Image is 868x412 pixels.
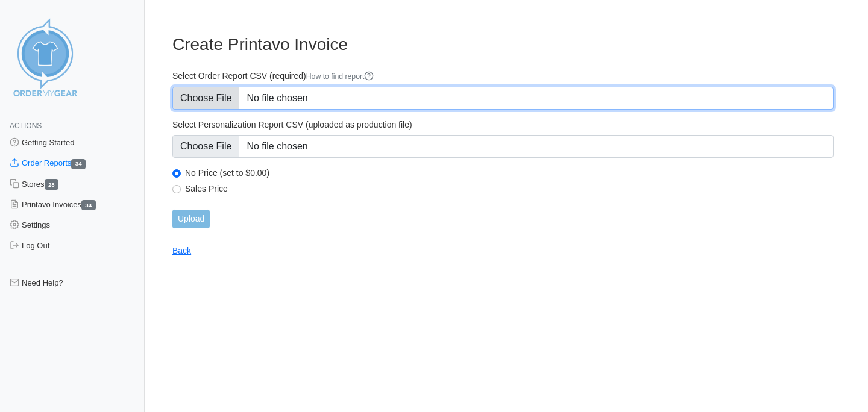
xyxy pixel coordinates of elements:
label: Select Order Report CSV (required) [172,70,834,82]
span: 28 [45,179,59,190]
span: Actions [10,122,42,130]
label: No Price (set to $0.00) [185,167,834,178]
label: Select Personalization Report CSV (uploaded as production file) [172,119,834,130]
a: How to find report [306,72,374,81]
label: Sales Price [185,183,834,194]
h3: Create Printavo Invoice [172,34,834,55]
span: 34 [81,200,96,210]
input: Upload [172,210,210,228]
a: Back [172,246,191,255]
span: 34 [71,159,86,169]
